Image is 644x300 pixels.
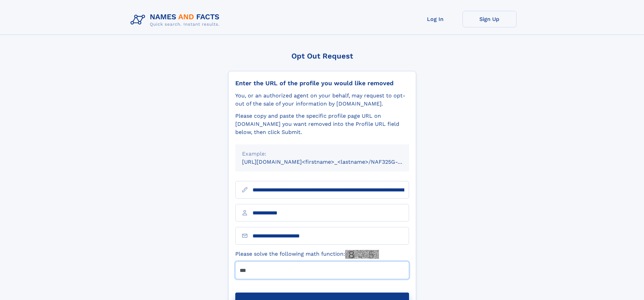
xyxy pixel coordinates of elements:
[242,159,422,165] small: [URL][DOMAIN_NAME]<firstname>_<lastname>/NAF325G-xxxxxxxx
[128,11,225,29] img: Logo Names and Facts
[462,11,517,27] a: Sign Up
[235,112,409,136] div: Please copy and paste the specific profile page URL on [DOMAIN_NAME] you want removed into the Pr...
[235,79,409,87] div: Enter the URL of the profile you would like removed
[408,11,462,27] a: Log In
[228,52,416,60] div: Opt Out Request
[242,150,402,158] div: Example:
[235,250,379,259] label: Please solve the following math function:
[235,92,409,108] div: You, or an authorized agent on your behalf, may request to opt-out of the sale of your informatio...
